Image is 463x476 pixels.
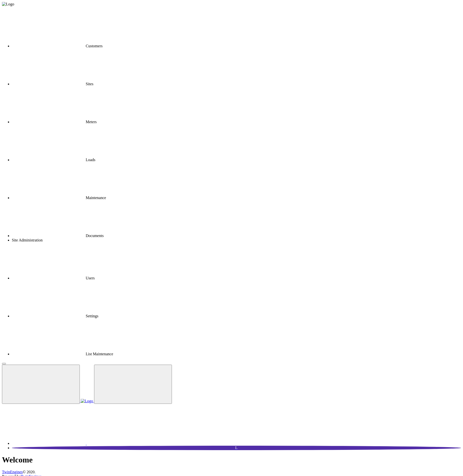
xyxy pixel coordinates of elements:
a: L [12,446,461,450]
a: Documents [12,234,104,238]
div: POWERENFO-DB\lcoe [12,446,461,450]
a: Customers [12,44,102,48]
a: Settings [12,314,99,318]
a: Users [12,276,95,280]
a: Maintenance [12,196,106,200]
img: Logo [81,399,93,403]
img: Logo [2,2,14,6]
a: Loads [12,158,95,162]
li: Site Administration [12,238,461,242]
h1: Welcome [2,455,461,464]
a: TwinEngines [2,470,23,474]
div: © 2020. [2,470,461,474]
a: List Maintenance [12,352,113,356]
a: Sites [12,82,93,86]
a: Meters [12,120,97,124]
